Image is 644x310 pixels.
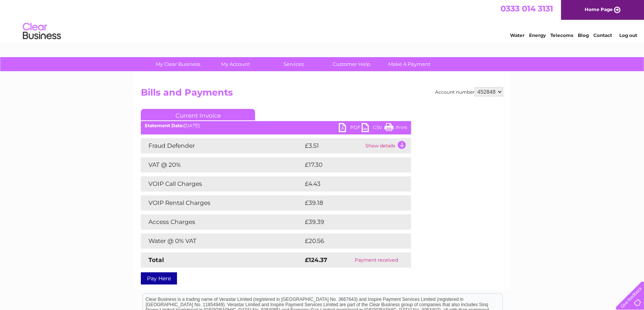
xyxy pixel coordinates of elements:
[619,32,637,38] a: Log out
[578,32,589,38] a: Blog
[141,87,503,102] h2: Bills and Payments
[262,57,325,71] a: Services
[143,4,502,37] div: Clear Business is a trading name of Verastar Limited (registered in [GEOGRAPHIC_DATA] No. 3667643...
[435,87,503,96] div: Account number
[593,32,612,38] a: Contact
[303,157,395,173] td: £17.30
[22,20,61,43] img: logo.png
[141,214,303,230] td: Access Charges
[384,123,407,134] a: Print
[362,123,384,134] a: CSV
[141,138,303,153] td: Fraud Defender
[339,123,362,134] a: PDF
[147,57,209,71] a: My Clear Business
[501,4,553,13] a: 0333 014 3131
[303,233,396,249] td: £20.56
[303,214,396,230] td: £39.39
[303,176,393,192] td: £4.43
[305,256,327,264] strong: £124.37
[342,252,411,268] td: Payment received
[303,195,395,211] td: £39.18
[141,109,255,120] a: Current Invoice
[141,272,177,284] a: Pay Here
[363,138,411,153] td: Show details
[141,195,303,211] td: VOIP Rental Charges
[141,157,303,173] td: VAT @ 20%
[320,57,383,71] a: Customer Help
[141,233,303,249] td: Water @ 0% VAT
[529,32,546,38] a: Energy
[378,57,441,71] a: Make A Payment
[141,123,411,128] div: [DATE]
[141,176,303,192] td: VOIP Call Charges
[148,256,164,264] strong: Total
[550,32,573,38] a: Telecoms
[510,32,524,38] a: Water
[204,57,267,71] a: My Account
[145,123,184,128] b: Statement Date:
[303,138,363,153] td: £3.51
